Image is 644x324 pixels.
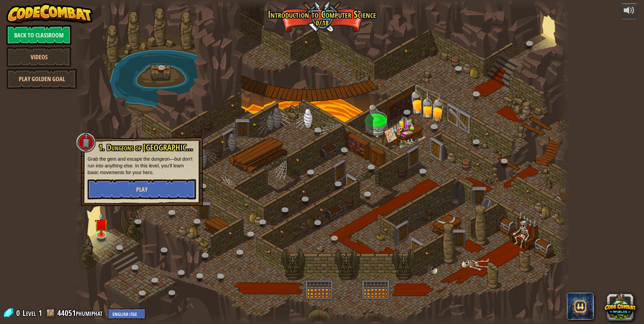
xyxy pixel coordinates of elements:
[38,307,42,318] span: 1
[6,25,71,45] a: Back to Classroom
[88,156,196,176] p: Grab the gem and escape the dungeon—but don’t run into anything else. In this level, you’ll learn...
[6,3,93,24] img: CodeCombat - Learn how to code by playing a game
[88,179,196,199] button: Play
[136,185,148,194] span: Play
[16,307,22,318] span: 0
[6,69,77,89] a: Play Golden Goal
[57,307,104,318] a: 44051phumiphat
[99,142,208,153] span: 1. Dungeons of [GEOGRAPHIC_DATA]
[23,307,36,319] span: Level
[95,213,108,236] img: level-banner-unstarted.png
[6,47,71,67] a: Videos
[621,3,638,19] button: Adjust volume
